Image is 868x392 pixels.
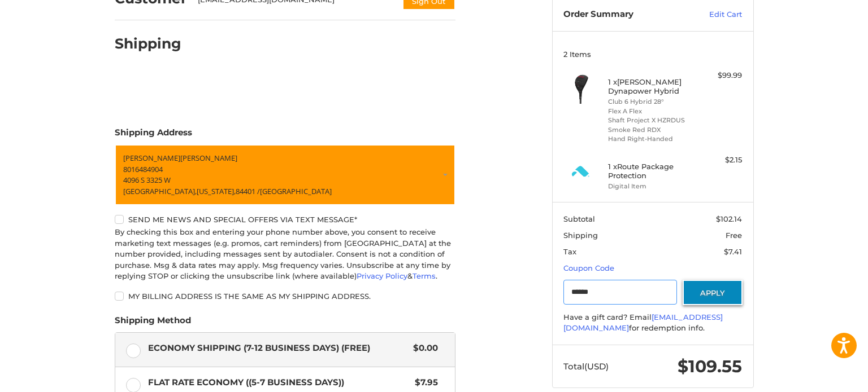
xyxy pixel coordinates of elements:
li: Flex A Flex [608,107,695,116]
span: 4096 S 3325 W [123,175,171,185]
h4: 1 x Route Package Protection [608,162,695,180]
span: [GEOGRAPHIC_DATA] [260,186,332,196]
h4: 1 x [PERSON_NAME] Dynapower Hybrid [608,77,695,96]
div: Have a gift card? Email for redemption info. [563,312,742,334]
div: By checking this box and entering your phone number above, you consent to receive marketing text ... [115,227,455,282]
a: Terms [413,271,436,280]
span: $0.00 [408,342,439,355]
input: Gift Certificate or Coupon Code [563,280,677,305]
legend: Shipping Method [115,314,191,332]
h3: Order Summary [563,9,685,20]
span: 84401 / [236,186,260,196]
label: Send me news and special offers via text message* [115,215,455,224]
li: Digital Item [608,182,695,191]
span: Flat Rate Economy ((5-7 Business Days)) [148,376,410,389]
span: Tax [563,247,576,256]
span: $102.14 [716,214,742,223]
span: [GEOGRAPHIC_DATA], [123,186,197,196]
legend: Shipping Address [115,126,192,144]
a: Coupon Code [563,263,614,272]
span: Free [726,231,742,240]
li: Shaft Project X HZRDUS Smoke Red RDX [608,116,695,134]
span: $109.55 [678,356,742,377]
span: Subtotal [563,214,595,223]
div: $99.99 [697,70,742,81]
div: $2.15 [697,155,742,166]
span: [US_STATE], [197,186,236,196]
span: Total (USD) [563,361,609,372]
span: [PERSON_NAME] [180,153,237,163]
a: Edit Cart [685,9,742,20]
span: Shipping [563,231,598,240]
span: $7.95 [410,376,439,389]
span: Economy Shipping (7-12 Business Days) (Free) [148,342,408,355]
a: Privacy Policy [357,271,407,280]
span: $7.41 [724,247,742,256]
span: [PERSON_NAME] [123,153,180,163]
h3: 2 Items [563,50,742,59]
li: Hand Right-Handed [608,134,695,144]
label: My billing address is the same as my shipping address. [115,292,455,301]
a: Enter or select a different address [115,144,455,205]
span: 8016484904 [123,164,163,174]
li: Club 6 Hybrid 28° [608,97,695,107]
h2: Shipping [115,35,181,52]
button: Apply [683,280,743,305]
